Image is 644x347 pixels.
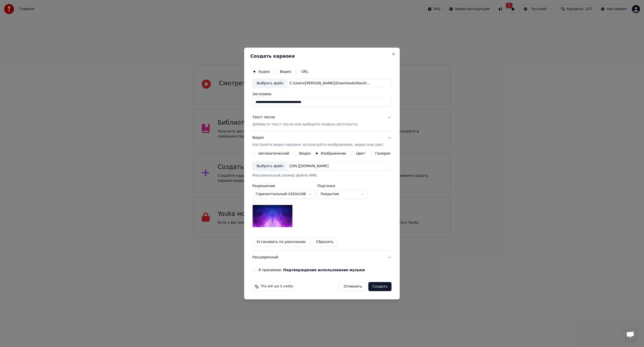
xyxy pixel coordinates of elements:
[321,152,346,155] label: Изображение
[312,237,338,247] button: Сбросить
[253,79,287,88] div: Выбрать файл
[252,173,391,178] div: Максимальный размер файла 4MB
[250,54,393,58] h2: Создать караоке
[317,184,368,188] label: Подгонка
[252,115,275,120] div: Текст песни
[339,282,366,291] button: Отменить
[299,152,311,155] label: Видео
[253,162,287,171] div: Выбрать файл
[301,70,308,73] label: URL
[368,282,391,291] button: Создать
[375,152,391,155] label: Галерея
[258,152,289,155] label: Автоматический
[252,92,391,96] label: Заголовок
[252,151,391,251] div: ВидеоНастройте видео караоке: используйте изображение, видео или цвет
[252,142,383,147] p: Настройте видео караоке: используйте изображение, видео или цвет
[258,268,365,272] label: Я принимаю
[283,268,365,272] button: Я принимаю
[252,251,391,264] button: Расширенный
[252,135,383,147] div: Видео
[252,237,310,247] button: Установить по умолчанию
[280,70,291,73] label: Видео
[356,152,365,155] label: Цвет
[252,131,391,151] button: ВидеоНастройте видео караоке: используйте изображение, видео или цвет
[258,70,270,73] label: Аудио
[287,164,331,169] div: [URL][DOMAIN_NAME]
[287,81,373,86] div: C:\Users\[PERSON_NAME]\Downloads\Nautilus Pompilius - Одинокая птица (1).mp3
[261,285,293,289] span: This will use 5 credits
[252,111,391,131] button: Текст песниДобавьте текст песни или выберите модель автотекста
[252,122,357,127] p: Добавьте текст песни или выберите модель автотекста
[252,184,315,188] label: Разрешение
